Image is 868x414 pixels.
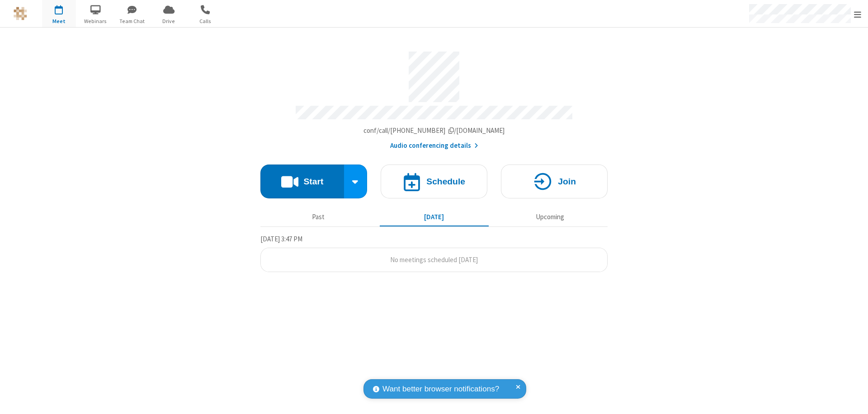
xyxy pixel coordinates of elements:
[264,208,373,226] button: Past
[14,7,27,20] img: QA Selenium DO NOT DELETE OR CHANGE
[152,17,186,25] span: Drive
[363,126,505,135] span: Copy my meeting room link
[260,234,608,273] section: Today's Meetings
[344,165,368,198] div: Start conference options
[115,17,149,25] span: Team Chat
[382,383,499,395] span: Want better browser notifications?
[303,177,323,186] h4: Start
[380,208,489,226] button: [DATE]
[79,17,113,25] span: Webinars
[390,141,478,151] button: Audio conferencing details
[42,17,76,25] span: Meet
[426,177,465,186] h4: Schedule
[260,165,344,198] button: Start
[495,208,604,226] button: Upcoming
[390,255,478,264] span: No meetings scheduled [DATE]
[189,17,222,25] span: Calls
[363,126,505,136] button: Copy my meeting room linkCopy my meeting room link
[260,45,608,151] section: Account details
[381,165,487,198] button: Schedule
[260,235,302,243] span: [DATE] 3:47 PM
[845,390,861,408] iframe: Chat
[501,165,608,198] button: Join
[558,177,576,186] h4: Join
